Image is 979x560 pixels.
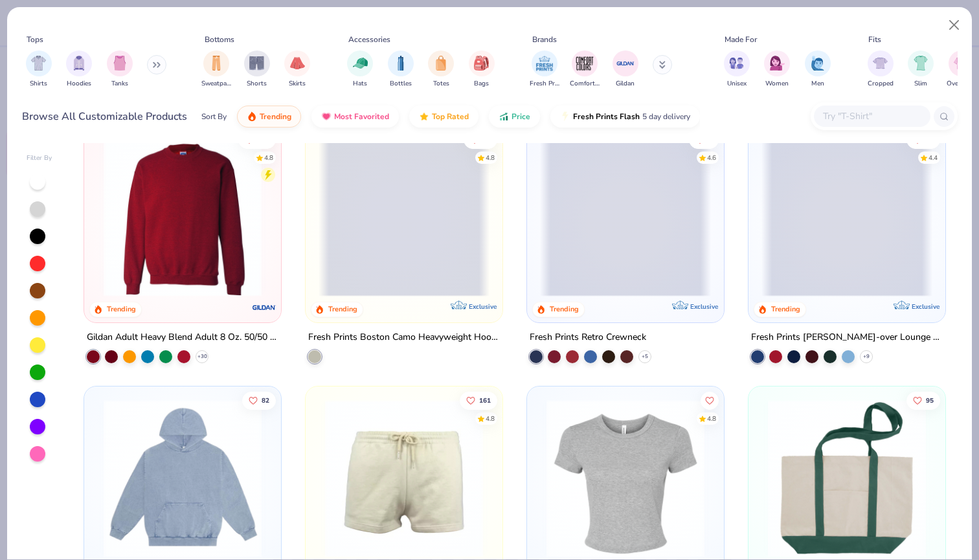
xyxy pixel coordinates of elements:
[868,50,894,89] div: filter for Cropped
[911,302,939,311] span: Exclusive
[27,34,43,45] div: Tops
[243,391,276,409] button: Like
[560,111,570,122] img: flash.gif
[805,50,831,89] div: filter for Men
[433,79,449,89] span: Totes
[66,50,92,89] div: filter for Hoodies
[284,50,310,89] button: filter button
[107,50,133,89] div: filter for Tanks
[97,399,268,557] img: 87e880e6-b044-41f2-bd6d-2f16fa336d36
[353,79,367,89] span: Hats
[914,79,927,89] span: Slim
[873,56,888,71] img: Cropped Image
[707,153,716,162] div: 4.6
[770,56,785,71] img: Women Image
[489,106,540,128] button: Price
[67,79,91,89] span: Hoodies
[914,56,928,71] img: Slim Image
[353,56,368,71] img: Hats Image
[262,397,270,403] span: 82
[550,106,700,128] button: Fresh Prints Flash5 day delivery
[751,330,943,346] div: Fresh Prints [PERSON_NAME]-over Lounge Shorts
[111,79,128,89] span: Tanks
[701,391,719,409] button: Like
[201,111,227,122] div: Sort By
[906,130,940,148] button: Like
[868,79,894,89] span: Cropped
[616,54,635,73] img: Gildan Image
[394,56,408,71] img: Bottles Image
[113,56,127,71] img: Tanks Image
[573,111,640,122] span: Fresh Prints Flash
[805,50,831,89] button: filter button
[284,50,310,89] div: filter for Skirts
[616,79,635,89] span: Gildan
[251,295,277,320] img: Gildan logo
[247,79,267,89] span: Shorts
[26,50,52,89] div: filter for Shirts
[72,56,86,71] img: Hoodies Image
[347,50,373,89] button: filter button
[265,153,274,162] div: 4.8
[244,50,270,89] div: filter for Shorts
[26,50,52,89] button: filter button
[570,50,600,89] div: filter for Comfort Colors
[707,414,716,423] div: 4.8
[811,56,825,71] img: Men Image
[419,111,429,122] img: TopRated.gif
[868,34,881,45] div: Fits
[613,50,638,89] div: filter for Gildan
[575,54,594,73] img: Comfort Colors Image
[479,397,491,403] span: 161
[724,50,750,89] button: filter button
[570,79,600,89] span: Comfort Colors
[460,391,497,409] button: Like
[428,50,454,89] button: filter button
[209,56,223,71] img: Sweatpants Image
[942,13,967,38] button: Close
[66,50,92,89] button: filter button
[947,79,976,89] span: Oversized
[31,56,46,71] img: Shirts Image
[613,50,638,89] button: filter button
[727,79,747,89] span: Unisex
[532,34,557,45] div: Brands
[308,330,500,346] div: Fresh Prints Boston Camo Heavyweight Hoodie
[863,353,870,361] span: + 9
[290,56,305,71] img: Skirts Image
[30,79,47,89] span: Shirts
[249,56,264,71] img: Shorts Image
[237,106,301,128] button: Trending
[239,130,276,148] button: Like
[201,50,231,89] div: filter for Sweatpants
[469,302,497,311] span: Exclusive
[247,111,257,122] img: trending.gif
[811,79,824,89] span: Men
[434,56,448,71] img: Totes Image
[764,50,790,89] button: filter button
[201,50,231,89] button: filter button
[409,106,478,128] button: Top Rated
[205,34,234,45] div: Bottoms
[535,54,554,73] img: Fresh Prints Image
[289,79,306,89] span: Skirts
[197,353,207,361] span: + 30
[474,56,488,71] img: Bags Image
[729,56,744,71] img: Unisex Image
[334,111,389,122] span: Most Favorited
[708,136,712,142] span: 9
[347,50,373,89] div: filter for Hats
[489,139,660,297] img: c8ff052b-3bb3-4275-83ac-ecbad4516ae5
[908,50,934,89] button: filter button
[908,50,934,89] div: filter for Slim
[725,34,757,45] div: Made For
[489,399,660,557] img: 0b36415c-0ef8-46e2-923f-33ab1d72e329
[22,109,187,124] div: Browse All Customizable Products
[432,111,469,122] span: Top Rated
[947,50,976,89] div: filter for Oversized
[27,153,52,163] div: Filter By
[469,50,495,89] div: filter for Bags
[390,79,412,89] span: Bottles
[321,111,332,122] img: most_fav.gif
[710,399,881,557] img: 28425ec1-0436-412d-a053-7d6557a5cd09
